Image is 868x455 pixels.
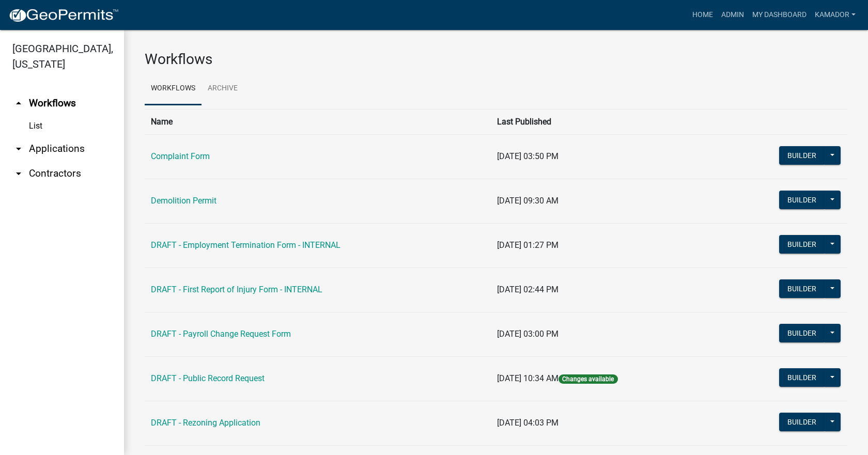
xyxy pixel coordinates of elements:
[497,285,559,294] span: [DATE] 02:44 PM
[151,285,322,294] a: DRAFT - First Report of Injury Form - INTERNAL
[779,279,825,298] button: Builder
[151,196,216,206] a: Demolition Permit
[145,109,491,134] th: Name
[151,151,210,161] a: Complaint Form
[779,324,825,342] button: Builder
[151,373,265,383] a: DRAFT - Public Record Request
[145,51,847,68] h3: Workflows
[151,329,291,339] a: DRAFT - Payroll Change Request Form
[12,167,25,180] i: arrow_drop_down
[688,5,717,25] a: Home
[717,5,748,25] a: Admin
[779,191,825,209] button: Builder
[779,368,825,387] button: Builder
[497,418,559,428] span: [DATE] 04:03 PM
[748,5,811,25] a: My Dashboard
[202,72,244,105] a: Archive
[559,374,617,384] span: Changes available
[779,235,825,254] button: Builder
[779,413,825,431] button: Builder
[12,97,25,109] i: arrow_drop_up
[497,151,559,161] span: [DATE] 03:50 PM
[145,72,202,105] a: Workflows
[12,143,25,155] i: arrow_drop_down
[497,329,559,339] span: [DATE] 03:00 PM
[779,146,825,165] button: Builder
[491,109,719,134] th: Last Published
[151,418,260,428] a: DRAFT - Rezoning Application
[811,5,860,25] a: Kamador
[497,373,559,383] span: [DATE] 10:34 AM
[497,240,559,250] span: [DATE] 01:27 PM
[151,240,340,250] a: DRAFT - Employment Termination Form - INTERNAL
[497,196,559,206] span: [DATE] 09:30 AM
